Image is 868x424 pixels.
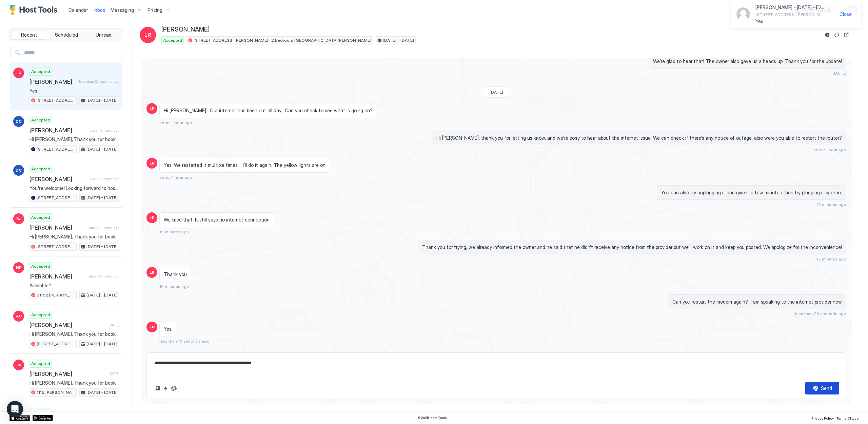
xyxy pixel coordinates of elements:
span: [DATE] - [DATE] [86,389,118,396]
span: LR [150,105,155,112]
span: less than 20 seconds ago [79,79,119,84]
span: [STREET_ADDRESS] [PERSON_NAME] · 2 Bedroom [GEOGRAPHIC_DATA][PERSON_NAME] [37,97,75,103]
span: Hi [PERSON_NAME], Thank you for booking our home! We are looking forward to hosting you! I'll sen... [29,234,119,240]
span: Yes [29,88,119,94]
span: Pricing [147,7,162,13]
div: tab-group [9,28,123,41]
span: LR [150,215,155,221]
a: Calendar [68,6,88,14]
span: [DATE] - [DATE] [86,195,118,201]
button: Upload image [154,384,162,392]
span: Accepted [31,117,50,123]
span: Thank you for trying, we already informed the owner and he said that he didn’t receive any notice... [422,244,842,250]
span: HP [16,265,22,271]
span: Messaging [111,7,134,13]
span: [DATE] - [DATE] [86,97,118,103]
span: less than 10 seconds ago [159,339,210,344]
span: [DATE] [490,90,503,95]
span: Unread [96,32,112,38]
span: [PERSON_NAME] [29,224,86,231]
button: ChatGPT Auto Reply [170,384,178,392]
span: We’re glad to hear that! The owner also gave us a heads up. Thank you for the update! [653,58,842,64]
div: Google Play Store [33,415,53,421]
span: Terms Of Use [836,416,859,420]
span: Accepted [31,69,50,75]
span: © 2025 Host Tools [417,416,447,420]
span: [DATE] - [DATE] [86,292,118,298]
span: 16 minutes ago [159,284,189,289]
span: about 1 hour ago [159,175,192,180]
span: Accepted [31,361,50,367]
span: Accepted [31,312,50,318]
span: Recent [21,32,37,38]
span: [PERSON_NAME] [29,78,76,85]
span: [STREET_ADDRESS] [37,341,75,347]
span: [PERSON_NAME] [29,127,87,134]
span: [STREET_ADDRESS] [37,244,75,250]
span: less than 20 seconds ago [795,311,846,316]
span: about 1 hour ago [813,147,846,152]
span: [PERSON_NAME] [29,176,87,182]
span: Accepted [31,409,50,415]
button: Sync reservation [833,31,841,39]
span: Inbox [94,7,105,13]
span: [DATE] [833,71,846,76]
span: Yes. We restarted it multiple times. I’ll do it again. The yellow lights are on. [164,162,327,168]
a: App Store [9,415,30,421]
span: We tried that. It still says no internet connection. [164,217,271,223]
span: Accepted [31,166,50,172]
span: about 19 hours ago [90,128,119,133]
button: Open reservation [842,31,850,39]
button: Recent [11,30,47,40]
div: Avatar [736,7,750,21]
span: 19 minutes ago [159,229,189,234]
span: 42 minutes ago [815,202,846,207]
span: Close [840,11,852,17]
span: Hi [PERSON_NAME]. Our internet has been out all day. Can you check to see what is going on? [164,108,373,114]
span: Hi [PERSON_NAME], Thank you for booking our home! We are looking forward to hosting you! I'll sen... [29,136,119,142]
span: Yes [755,18,824,24]
span: Hi [PERSON_NAME], Thank you for booking our home! We are looking forward to hosting you! I'll sen... [29,380,119,386]
span: [PERSON_NAME] [29,370,106,377]
span: [STREET_ADDRESS][PERSON_NAME] [37,195,75,201]
span: [STREET_ADDRESS][PERSON_NAME] [37,146,75,152]
span: Thank you [164,271,187,277]
span: [DATE] - [DATE] [86,146,118,152]
span: Accepted [163,37,182,43]
span: [DATE] - [DATE] [86,341,118,347]
span: Hi [PERSON_NAME], thank you for letting us know, and we’re sorry to hear about the internet issue... [436,135,842,141]
span: DC [16,167,22,173]
span: LR [144,31,151,39]
span: [PERSON_NAME] [29,273,86,280]
div: Send [821,385,832,392]
span: Yes [164,326,172,332]
button: Quick reply [162,384,170,392]
span: [STREET_ADDRESS] [PERSON_NAME] · 2 Bedroom [GEOGRAPHIC_DATA][PERSON_NAME] [194,37,371,43]
span: JV [16,362,21,368]
span: AC [16,313,22,319]
span: about 24 hours ago [89,226,119,230]
span: [PERSON_NAME] [29,322,106,328]
span: DC [16,118,22,124]
span: 1115 [PERSON_NAME] View Ct [PERSON_NAME] 3BR Retreat in [GEOGRAPHIC_DATA]’s [GEOGRAPHIC_DATA] [37,389,75,396]
span: 21152 [PERSON_NAME]*new and updated listing* [37,292,75,298]
span: [PERSON_NAME] - [DATE] - [DATE] [755,4,824,11]
span: BJ [16,216,21,222]
span: Accepted [31,214,50,220]
span: You're welcome! Looking forward to hosting you again! [29,185,119,191]
a: Privacy Policy [811,414,834,421]
span: 17 minutes ago [816,256,846,262]
a: Host Tools Logo [9,5,60,15]
span: [DATE] - [DATE] [86,244,118,250]
span: [DATE] [108,371,119,376]
span: [STREET_ADDRESS] [PERSON_NAME] · 2 Bedroom [GEOGRAPHIC_DATA][PERSON_NAME] [755,12,824,17]
button: Scheduled [48,30,84,40]
button: Unread [85,30,121,40]
span: Accepted [31,263,50,269]
span: You can also try unplugging it and give it a few minutes then try plugging it back in. [661,190,842,196]
span: about 24 hours ago [89,274,119,278]
span: Calendar [68,7,88,13]
span: Scheduled [55,32,78,38]
span: Privacy Policy [811,416,834,420]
